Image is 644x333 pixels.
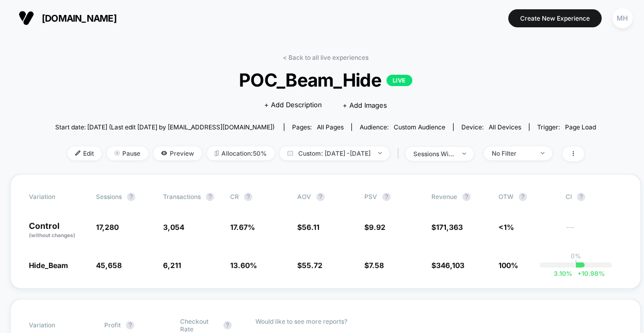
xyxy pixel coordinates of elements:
span: 45,658 [96,261,122,270]
div: Trigger: [537,123,596,131]
span: Checkout Rate [180,318,218,333]
img: end [462,153,466,155]
span: CR [230,193,239,201]
span: 171,363 [436,223,463,231]
span: OTW [498,193,555,201]
span: Custom: [DATE] - [DATE] [280,146,390,160]
span: Transactions [163,193,201,201]
span: Preview [153,146,202,160]
img: end [115,151,120,156]
span: (without changes) [29,232,75,238]
span: 3.10 % [554,270,572,277]
p: | [575,260,577,268]
span: Variation [29,193,86,201]
span: 17,280 [96,223,119,231]
img: calendar [287,151,293,156]
span: 10.98 % [572,270,605,277]
p: 0% [571,252,581,260]
div: No Filter [492,149,533,157]
span: AOV [297,193,311,201]
span: 9.92 [369,223,385,231]
button: MH [609,8,636,29]
span: 346,103 [436,261,464,270]
span: 100% [498,261,518,270]
img: end [378,152,382,154]
span: Pause [107,146,148,160]
button: ? [126,321,134,329]
span: <1% [498,223,514,231]
span: --- [566,224,622,239]
button: ? [382,193,391,201]
div: sessions with impression [413,150,455,158]
span: 7.58 [369,261,384,270]
span: 17.67 % [230,223,255,231]
img: end [541,152,544,154]
span: + [577,270,582,277]
button: ? [127,193,135,201]
span: Revenue [431,193,457,201]
span: $ [364,261,384,270]
div: Audience: [360,123,445,131]
img: edit [75,151,81,156]
span: Custom Audience [394,123,445,131]
span: CI [566,193,622,201]
span: Sessions [96,193,122,201]
button: ? [316,193,325,201]
button: ? [244,193,252,201]
span: Variation [29,318,86,333]
div: Pages: [292,123,344,131]
p: Control [29,222,86,239]
button: ? [519,193,527,201]
span: Edit [68,146,102,160]
button: ? [223,321,232,329]
button: ? [462,193,471,201]
span: Device: [453,123,529,131]
span: Hide_Beam [29,261,68,270]
span: all pages [317,123,344,131]
p: LIVE [387,75,412,86]
span: + Add Description [264,100,322,110]
span: 3,054 [163,223,184,231]
span: POC_Beam_Hide [83,69,569,91]
span: $ [431,223,463,231]
span: $ [431,261,464,270]
span: $ [297,261,323,270]
span: Start date: [DATE] (Last edit [DATE] by [EMAIL_ADDRESS][DOMAIN_NAME]) [55,123,275,131]
span: $ [297,223,319,231]
button: [DOMAIN_NAME] [15,10,120,26]
span: all devices [489,123,521,131]
span: + Add Images [343,101,387,109]
span: 13.60 % [230,261,257,270]
button: ? [577,193,585,201]
span: Page Load [565,123,596,131]
button: Create New Experience [508,9,602,27]
span: 56.11 [302,223,319,231]
span: [DOMAIN_NAME] [42,13,117,24]
p: Would like to see more reports? [255,318,622,325]
span: 55.72 [302,261,323,270]
span: 6,211 [163,261,181,270]
span: PSV [364,193,377,201]
button: ? [206,193,214,201]
img: rebalance [215,151,219,156]
div: MH [613,8,633,28]
span: | [395,146,406,161]
img: Visually logo [19,10,34,26]
span: Allocation: 50% [207,146,275,160]
span: Profit [104,321,121,329]
span: $ [364,223,385,231]
a: < Back to all live experiences [283,54,368,61]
